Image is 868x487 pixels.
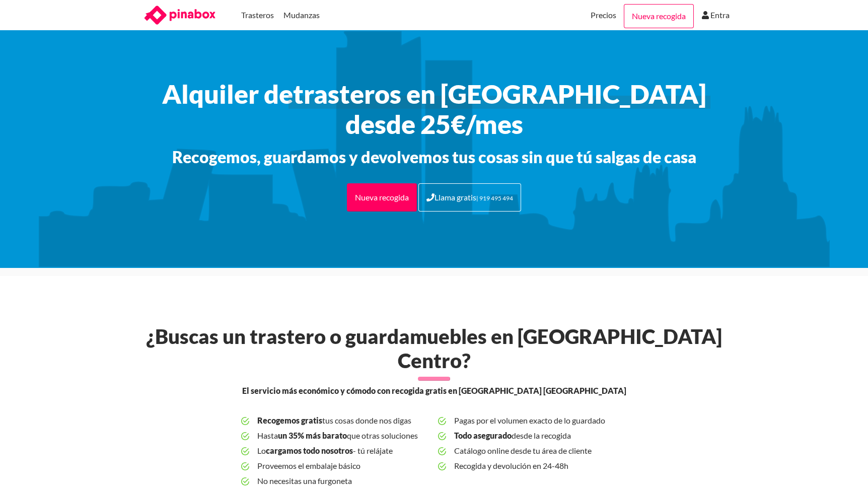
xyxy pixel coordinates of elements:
[257,458,430,473] span: Proveemos el embalaje básico
[454,428,627,443] span: desde la recogida
[132,147,736,167] h3: Recogemos, guardamos y devolvemos tus cosas sin que tú salgas de casa
[818,439,868,487] iframe: Chat Widget
[257,428,430,443] span: Hasta que otras soluciones
[242,385,626,397] span: El servicio más económico y cómodo con recogida gratis en [GEOGRAPHIC_DATA] [GEOGRAPHIC_DATA]
[347,183,417,212] a: Nueva recogida
[454,458,627,473] span: Recogida y devolución en 24-48h
[257,413,430,428] span: tus cosas donde nos digas
[257,443,430,458] span: Lo - tú relájate
[624,4,694,28] a: Nueva recogida
[418,183,521,212] a: Llama gratis| 919 495 494
[132,79,736,139] h1: Alquiler de desde 25€/mes
[454,431,512,440] b: Todo asegurado
[278,431,347,440] b: un 35% más barato
[293,79,706,109] span: trasteros en [GEOGRAPHIC_DATA]
[454,413,627,428] span: Pagas por el volumen exacto de lo guardado
[257,415,322,425] b: Recogemos gratis
[454,443,627,458] span: Catálogo online desde tu área de cliente
[136,324,732,373] h2: ¿Buscas un trastero o guardamuebles en [GEOGRAPHIC_DATA] Centro?
[476,194,513,202] small: | 919 495 494
[266,446,353,455] b: cargamos todo nosotros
